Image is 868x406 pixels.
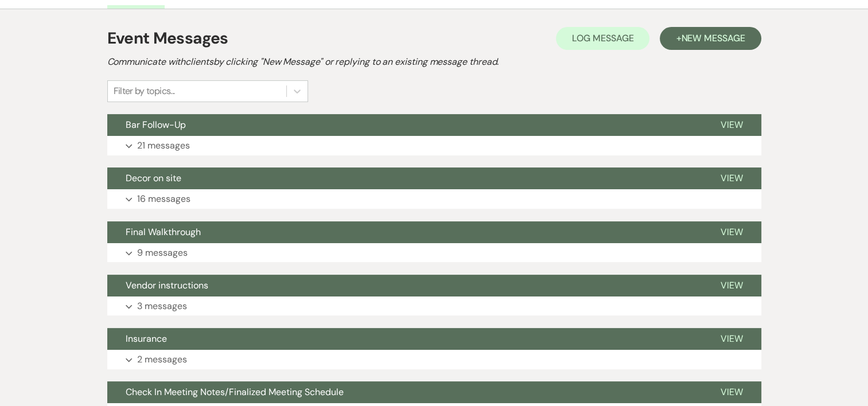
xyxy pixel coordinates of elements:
[107,381,702,403] button: Check In Meeting Notes/Finalized Meeting Schedule
[137,299,187,314] p: 3 messages
[572,32,633,44] span: Log Message
[114,84,175,98] div: Filter by topics...
[126,119,186,131] span: Bar Follow-Up
[107,221,702,243] button: Final Walkthrough
[137,192,190,206] p: 16 messages
[107,167,702,189] button: Decor on site
[107,275,702,296] button: Vendor instructions
[107,350,761,369] button: 2 messages
[702,114,761,136] button: View
[107,296,761,316] button: 3 messages
[137,352,187,367] p: 2 messages
[556,27,649,50] button: Log Message
[702,275,761,296] button: View
[126,172,181,184] span: Decor on site
[721,279,743,291] span: View
[721,386,743,398] span: View
[660,27,761,50] button: +New Message
[702,328,761,350] button: View
[126,226,201,238] span: Final Walkthrough
[107,55,761,69] h2: Communicate with clients by clicking "New Message" or replying to an existing message thread.
[107,328,702,350] button: Insurance
[126,279,208,291] span: Vendor instructions
[126,386,344,398] span: Check In Meeting Notes/Finalized Meeting Schedule
[721,172,743,184] span: View
[107,136,761,155] button: 21 messages
[137,138,190,153] p: 21 messages
[107,26,228,50] h1: Event Messages
[126,333,167,345] span: Insurance
[721,119,743,131] span: View
[681,32,745,44] span: New Message
[702,167,761,189] button: View
[107,189,761,209] button: 16 messages
[137,245,188,260] p: 9 messages
[721,333,743,345] span: View
[107,243,761,263] button: 9 messages
[721,226,743,238] span: View
[702,381,761,403] button: View
[107,114,702,136] button: Bar Follow-Up
[702,221,761,243] button: View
